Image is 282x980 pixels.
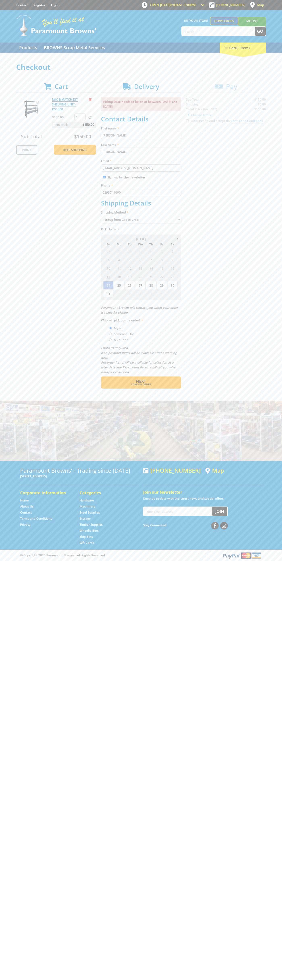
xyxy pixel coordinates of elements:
[20,498,29,503] a: Go to the Home page
[101,216,181,223] select: Please select a shipping method.
[255,27,266,36] button: Go
[33,3,45,7] a: Go to the registration page
[167,247,178,255] span: 2
[101,142,181,147] label: Last name
[103,281,113,289] span: 24
[181,17,210,24] span: Set your store
[101,305,178,314] em: Paramount Browns will contact you when your order is ready for pickup
[20,467,139,474] h3: Paramount Browns' - Trading since [DATE]
[16,14,97,36] img: Paramount Browns'
[146,273,156,281] span: 21
[101,97,181,111] p: Pickup Date needs to be on or between [DATE] and [DATE]
[112,330,135,337] label: Someone Else
[125,247,135,255] span: 29
[143,496,262,501] p: Keep up to date with the latest news and special offers.
[136,378,146,384] span: Next
[114,290,124,298] span: 1
[157,242,167,247] span: Fr
[136,237,146,241] span: [DATE]
[20,510,32,515] a: Go to the Contact page
[144,507,212,516] input: Your email address
[135,247,146,255] span: 30
[16,63,266,71] h1: Checkout
[146,281,156,289] span: 28
[157,247,167,255] span: 1
[16,3,28,7] a: Go to the Contact page
[125,290,135,298] span: 2
[112,336,129,343] label: A Courier
[125,281,135,289] span: 26
[20,97,44,121] img: MIX & MATCH DIY SHELVING UNIT - DS1500
[167,281,178,289] span: 30
[157,281,167,289] span: 29
[135,290,146,298] span: 3
[205,467,224,474] a: View a map of Gepps Cross location
[80,510,100,515] a: Go to the Steel Supplies page
[114,281,124,289] span: 25
[114,273,124,281] span: 18
[20,522,30,527] a: Go to the Privacy page
[238,17,266,32] a: Mount [PERSON_NAME]
[52,115,74,120] p: $150.00
[16,43,40,53] a: Go to the Products page
[20,490,72,496] h5: Corporate Information
[103,242,113,247] span: Su
[101,158,181,163] label: Email
[101,346,177,374] em: Photo ID Required. Non-preorder items will be available after 5 working days Pre-order items will...
[55,82,68,91] span: Cart
[143,467,201,474] div: [PHONE_NUMBER]
[101,189,181,196] input: Please enter your telephone number.
[167,242,178,247] span: Sa
[52,97,78,111] a: MIX & MATCH DIY SHELVING UNIT - DS1500
[101,199,181,207] h2: Shipping Details
[146,264,156,272] span: 14
[103,290,113,298] span: 31
[114,256,124,264] span: 4
[167,264,178,272] span: 16
[157,273,167,281] span: 22
[134,82,159,91] span: Delivery
[125,242,135,247] span: Tu
[114,242,124,247] span: Mo
[157,256,167,264] span: 8
[146,290,156,298] span: 4
[101,376,181,389] button: Next Confirm order
[80,541,94,545] a: Go to the Gift Cards page
[101,148,181,155] input: Please enter your last name.
[114,264,124,272] span: 11
[21,133,42,140] span: Sub Total
[82,122,94,128] span: $150.00
[16,552,266,559] div: ® Copyright 2025 Paramount Browns'. All Rights Reserved.
[182,27,255,36] input: Search
[80,522,103,527] a: Go to the Timber Supplies page
[80,498,94,503] a: Go to the Hardware page
[125,264,135,272] span: 12
[110,383,172,386] span: Confirm order
[16,145,37,155] a: Print
[74,133,91,140] span: $150.00
[54,145,96,155] a: Keep Shopping
[220,43,266,53] div: Cart
[135,264,146,272] span: 13
[101,318,181,323] label: Who will pick up the order?
[150,3,196,7] span: OPEN [DATE]
[167,273,178,281] span: 23
[170,3,196,7] span: 8:00am - 5:00pm
[135,273,146,281] span: 20
[146,242,156,247] span: Th
[114,247,124,255] span: 28
[146,247,156,255] span: 31
[103,273,113,281] span: 17
[80,504,95,509] a: Go to the Machinery page
[107,175,145,179] label: Sign up for the newsletter
[143,489,262,495] h5: Join our Newsletter
[210,17,238,25] a: Gepps Cross
[167,290,178,298] span: 6
[51,3,60,7] a: Log in
[157,264,167,272] span: 15
[109,327,112,329] input: Please select who will pick up the order.
[167,256,178,264] span: 9
[103,264,113,272] span: 10
[236,45,250,50] span: (1 item)
[212,507,227,516] button: Join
